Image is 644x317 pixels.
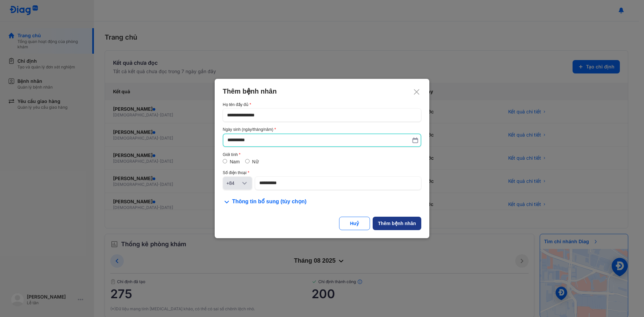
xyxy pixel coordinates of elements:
label: Nam [230,159,240,164]
div: Số điện thoại [223,170,421,175]
div: Họ tên đầy đủ [223,102,421,107]
button: Huỷ [339,217,370,230]
div: Giới tính [223,152,421,157]
button: Thêm bệnh nhân [373,217,421,230]
div: Ngày sinh (ngày/tháng/năm) [223,127,421,132]
div: +84 [226,180,240,187]
label: Nữ [252,159,259,164]
div: Thêm bệnh nhân [378,220,416,227]
span: Thông tin bổ sung (tùy chọn) [232,198,307,206]
div: Thêm bệnh nhân [223,87,421,96]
